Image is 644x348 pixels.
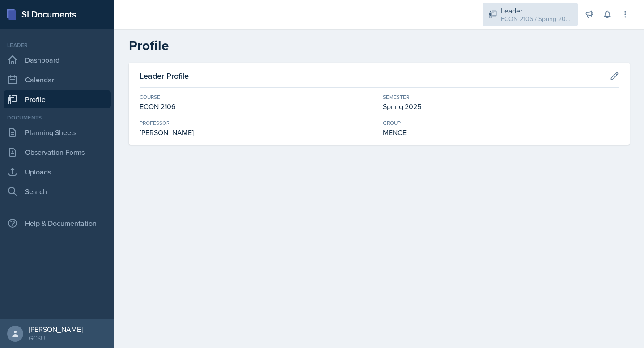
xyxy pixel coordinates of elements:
div: Professor [140,119,376,127]
h2: Profile [129,38,630,54]
h3: Leader Profile [140,70,189,82]
div: ECON 2106 [140,101,376,112]
a: Uploads [4,163,111,181]
div: MENCE [383,127,619,138]
a: Profile [4,90,111,108]
div: [PERSON_NAME] [140,127,376,138]
a: Dashboard [4,51,111,69]
div: Documents [4,114,111,122]
div: Semester [383,93,619,101]
a: Search [4,182,111,200]
div: Course [140,93,376,101]
div: Help & Documentation [4,214,111,232]
div: Spring 2025 [383,101,619,112]
div: Leader [501,5,572,16]
a: Planning Sheets [4,123,111,141]
div: [PERSON_NAME] [29,325,83,334]
a: Calendar [4,71,111,89]
div: GCSU [29,334,83,343]
div: Group [383,119,619,127]
div: ECON 2106 / Spring 2025 [501,14,572,24]
div: Leader [4,41,111,49]
a: Observation Forms [4,143,111,161]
